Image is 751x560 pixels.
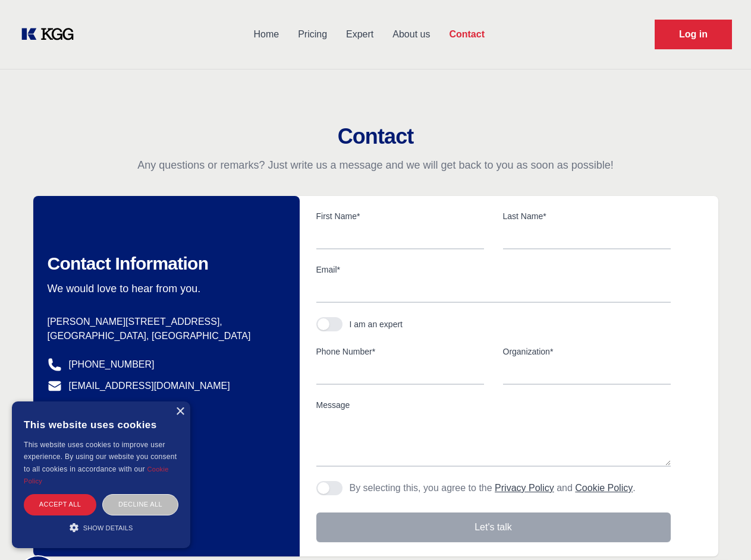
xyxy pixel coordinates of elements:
label: First Name* [316,210,484,222]
p: We would love to hear from you. [48,281,281,296]
iframe: Chat Widget [692,503,751,560]
div: Decline all [102,494,178,515]
div: I am an expert [350,318,403,330]
a: [PHONE_NUMBER] [69,357,155,372]
label: Email* [316,264,671,276]
span: Show details [83,524,133,531]
div: Close [175,407,184,416]
a: Request Demo [655,20,732,49]
a: @knowledgegategroup [48,400,166,415]
span: This website uses cookies to improve user experience. By using our website you consent to all coo... [24,441,177,473]
button: Let's talk [316,512,671,542]
label: Phone Number* [316,346,484,357]
a: Cookie Policy [24,466,169,485]
div: This website uses cookies [24,410,178,439]
label: Organization* [503,346,671,357]
label: Last Name* [503,210,671,222]
h2: Contact [14,125,737,148]
h2: Contact Information [48,253,281,274]
p: Any questions or remarks? Just write us a message and we will get back to you as soon as possible! [14,158,737,172]
p: By selecting this, you agree to the and . [350,481,636,495]
a: Cookie Policy [575,483,633,493]
p: [PERSON_NAME][STREET_ADDRESS], [48,315,281,329]
a: Pricing [288,19,337,50]
div: Accept all [24,494,96,515]
a: Home [244,19,288,50]
a: Contact [439,19,494,50]
a: Privacy Policy [495,483,554,493]
p: [GEOGRAPHIC_DATA], [GEOGRAPHIC_DATA] [48,329,281,343]
label: Message [316,399,671,411]
a: [EMAIL_ADDRESS][DOMAIN_NAME] [69,379,230,393]
a: Expert [337,19,383,50]
div: Show details [24,521,178,533]
a: KOL Knowledge Platform: Talk to Key External Experts (KEE) [19,25,83,44]
a: About us [383,19,439,50]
